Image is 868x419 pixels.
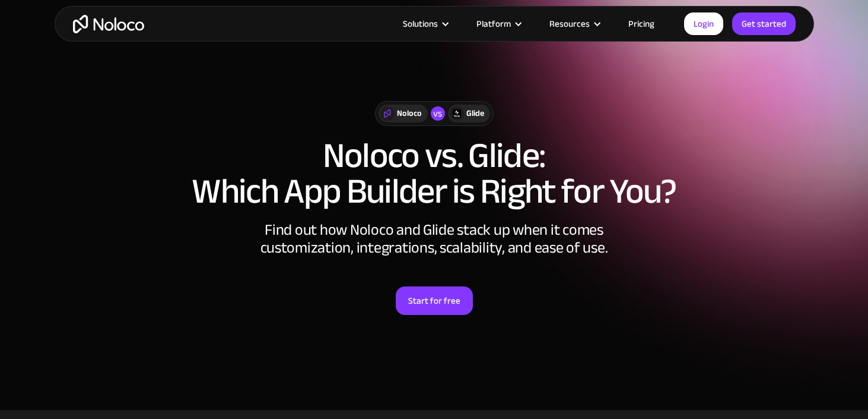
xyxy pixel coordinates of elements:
[66,138,802,209] h1: Noloco vs. Glide: Which App Builder is Right for You?
[403,16,438,31] div: Solutions
[462,16,535,31] div: Platform
[466,107,484,120] div: Glide
[684,12,723,35] a: Login
[476,16,511,31] div: Platform
[397,107,422,120] div: Noloco
[73,15,144,33] a: home
[256,221,612,257] div: Find out how Noloco and Glide stack up when it comes customization, integrations, scalability, an...
[732,12,796,35] a: Get started
[388,16,462,31] div: Solutions
[431,106,445,121] div: vs
[613,16,669,31] a: Pricing
[549,16,590,31] div: Resources
[396,286,473,315] a: Start for free
[535,16,613,31] div: Resources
